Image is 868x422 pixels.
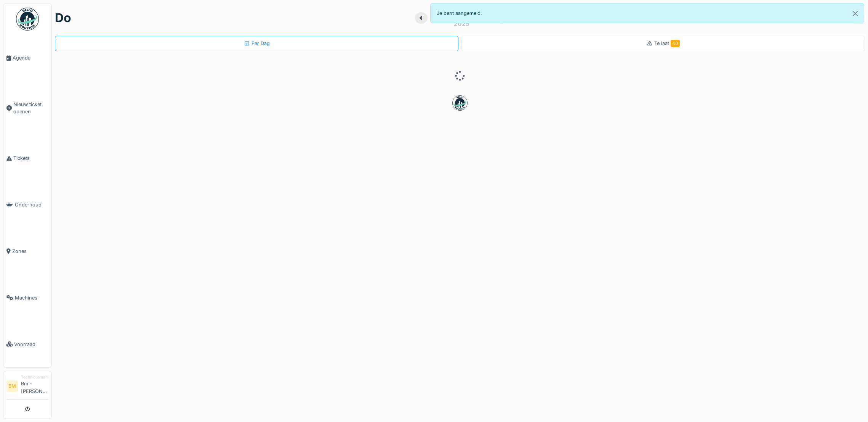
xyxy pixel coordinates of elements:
[430,3,864,23] div: Je bent aangemeld.
[6,374,48,400] a: BM TechnicusmanagerBm - [PERSON_NAME]
[14,341,48,348] span: Voorraad
[3,321,51,367] a: Voorraad
[6,380,18,392] li: BM
[16,8,39,31] img: Badge_color-CXgf-gQk.svg
[654,40,680,46] span: Te laat
[21,374,48,398] li: Bm - [PERSON_NAME]
[13,155,48,162] span: Tickets
[454,19,469,28] div: 2025
[3,228,51,275] a: Zones
[12,248,48,255] span: Zones
[847,3,864,24] button: Close
[452,95,468,111] img: badge-BVDL4wpA.svg
[15,294,48,301] span: Machines
[3,135,51,182] a: Tickets
[671,40,680,47] span: 40
[3,182,51,228] a: Onderhoud
[13,101,48,115] span: Nieuw ticket openen
[55,11,71,25] h1: do
[21,374,48,380] div: Technicusmanager
[3,274,51,321] a: Machines
[15,201,48,208] span: Onderhoud
[3,81,51,135] a: Nieuw ticket openen
[3,35,51,81] a: Agenda
[244,40,270,47] div: Per Dag
[13,54,48,61] span: Agenda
